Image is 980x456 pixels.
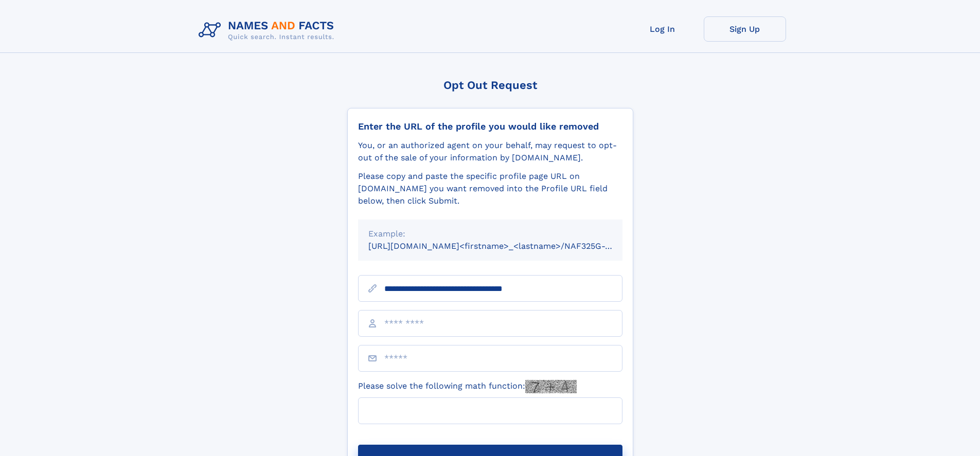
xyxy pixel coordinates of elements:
a: Sign Up [704,16,786,42]
a: Log In [621,16,704,42]
small: [URL][DOMAIN_NAME]<firstname>_<lastname>/NAF325G-xxxxxxxx [368,241,642,251]
div: You, or an authorized agent on your behalf, may request to opt-out of the sale of your informatio... [358,139,622,164]
div: Enter the URL of the profile you would like removed [358,121,622,132]
img: Logo Names and Facts [194,16,343,44]
label: Please solve the following math function: [358,380,577,393]
div: Please copy and paste the specific profile page URL on [DOMAIN_NAME] you want removed into the Pr... [358,170,622,207]
div: Example: [368,228,612,240]
div: Opt Out Request [347,79,633,92]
